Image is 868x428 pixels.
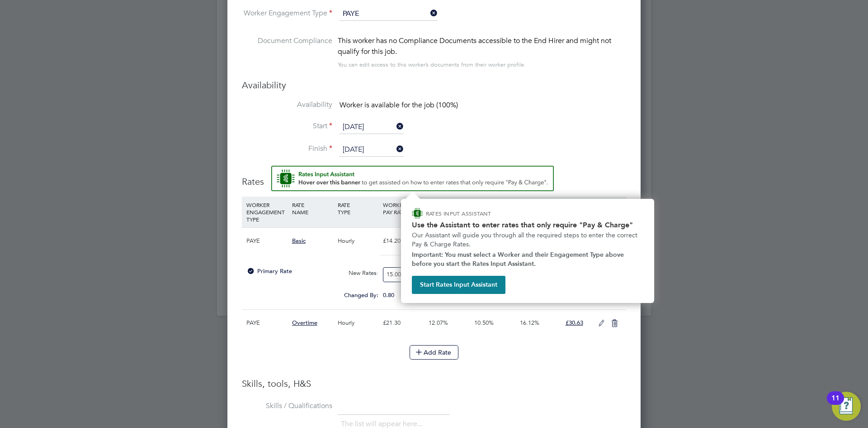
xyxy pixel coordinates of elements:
h3: Rates [242,166,626,188]
div: 11 [831,398,840,410]
div: £21.30 [381,310,426,336]
div: EMPLOYER COST [472,197,518,220]
img: ENGAGE Assistant Icon [412,208,423,219]
div: You can edit access to this worker’s documents from their worker profile. [338,59,526,70]
button: Start Rates Input Assistant [412,276,505,294]
div: WORKER ENGAGEMENT TYPE [244,197,290,227]
label: Availability [242,100,332,110]
div: PAYE [244,228,290,254]
span: Primary Rate [246,267,292,275]
input: Select one [340,7,438,21]
p: Our Assistant will guide you through all the required steps to enter the correct Pay & Charge Rates. [412,231,643,249]
span: 10.50% [474,319,494,327]
span: Basic [292,237,306,245]
div: How to input Rates that only require Pay & Charge [401,199,654,303]
input: Select one [340,120,404,134]
div: PAYE [244,310,290,336]
label: Start [242,121,332,131]
div: HOLIDAY PAY [426,197,472,220]
div: Hourly [335,310,381,336]
div: RATE TYPE [335,197,381,220]
span: 16.12% [520,319,539,327]
div: Changed By: [244,287,381,304]
span: 0.80 [383,291,394,299]
button: Rate Assistant [271,166,554,191]
label: Worker Engagement Type [242,9,332,18]
div: Hourly [335,228,381,254]
span: £30.63 [566,319,583,327]
label: Document Compliance [242,35,332,68]
label: Finish [242,144,332,154]
span: 12.07% [429,319,448,327]
button: Add Rate [410,345,458,360]
div: RATE NAME [290,197,335,220]
label: Skills / Qualifications [242,401,332,411]
div: AGENCY MARKUP [518,197,563,220]
div: New Rates: [335,264,381,282]
input: Select one [340,143,404,157]
strong: Important: You must select a Worker and their Engagement Type above before you start the Rates In... [412,251,626,268]
div: WORKER PAY RATE [381,197,426,220]
span: Overtime [292,319,317,327]
button: Open Resource Center, 11 new notifications [832,392,861,421]
div: £14.20 [381,228,426,254]
div: This worker has no Compliance Documents accessible to the End Hirer and might not qualify for thi... [338,35,626,57]
h3: Skills, tools, H&S [242,378,626,390]
h3: Availability [242,79,626,91]
h2: Use the Assistant to enter rates that only require "Pay & Charge" [412,221,643,229]
p: RATES INPUT ASSISTANT [426,210,539,217]
span: Worker is available for the job (100%) [340,101,458,110]
div: AGENCY CHARGE RATE [563,197,594,227]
